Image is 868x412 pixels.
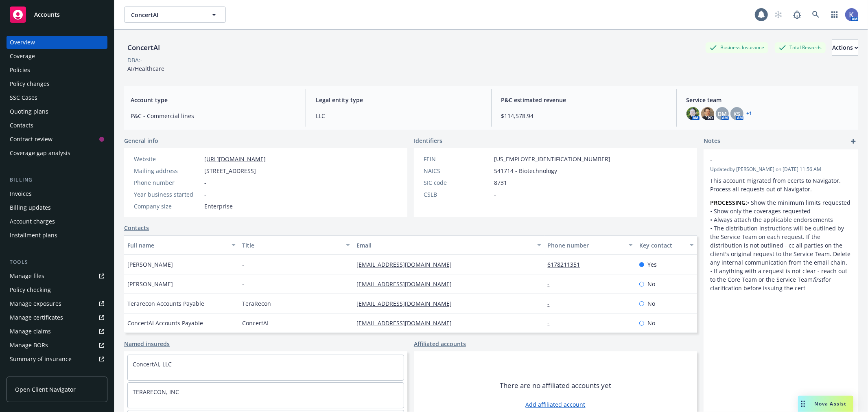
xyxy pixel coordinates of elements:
[7,36,107,49] a: Overview
[134,202,201,210] div: Company size
[424,155,491,163] div: FEIN
[733,110,740,118] span: KS
[424,178,491,187] div: SIC code
[717,110,727,118] span: DM
[10,64,30,77] div: Policies
[127,280,173,288] span: [PERSON_NAME]
[10,147,70,160] div: Coverage gap analysis
[356,280,458,288] a: [EMAIL_ADDRESS][DOMAIN_NAME]
[710,199,747,206] strong: PROCESSING:
[548,319,556,327] a: -
[548,241,624,250] div: Phone number
[131,96,296,104] span: Account type
[7,215,107,228] a: Account charges
[124,7,226,23] button: ConcertAI
[133,388,179,396] a: TERARECON, INC
[701,107,714,120] img: photo
[124,42,163,53] div: ConcertAI
[10,270,44,283] div: Manage files
[242,241,341,250] div: Title
[356,261,458,268] a: [EMAIL_ADDRESS][DOMAIN_NAME]
[356,319,458,327] a: [EMAIL_ADDRESS][DOMAIN_NAME]
[526,400,586,409] a: Add affiliated account
[127,241,227,250] div: Full name
[747,111,752,116] a: +1
[770,7,787,23] a: Start snowing
[316,96,481,104] span: Legal entity type
[7,50,107,63] a: Coverage
[7,229,107,242] a: Installment plans
[813,276,823,283] em: first
[414,340,466,348] a: Affiliated accounts
[494,155,610,163] span: [US_EMPLOYER_IDENTIFICATION_NUMBER]
[798,396,853,412] button: Nova Assist
[10,91,37,104] div: SSC Cases
[127,65,164,72] span: AI/Healthcare
[706,42,768,53] div: Business Insurance
[647,260,657,269] span: Yes
[548,300,556,307] a: -
[239,235,354,255] button: Title
[133,360,172,368] a: ConcertAI, LLC
[353,235,544,255] button: Email
[7,353,107,366] a: Summary of insurance
[10,283,51,296] div: Policy checking
[424,167,491,175] div: NAICS
[845,8,858,21] img: photo
[647,280,655,288] span: No
[7,119,107,132] a: Contacts
[7,283,107,296] a: Policy checking
[7,91,107,104] a: SSC Cases
[124,224,149,232] a: Contacts
[704,136,720,146] span: Notes
[131,112,296,120] span: P&C - Commercial lines
[15,385,76,394] span: Open Client Navigator
[7,201,107,214] a: Billing updates
[10,339,48,352] div: Manage BORs
[127,299,204,308] span: Terarecon Accounts Payable
[832,40,858,55] div: Actions
[10,215,55,228] div: Account charges
[134,155,201,163] div: Website
[242,280,244,288] span: -
[7,258,107,266] div: Tools
[127,260,173,269] span: [PERSON_NAME]
[127,319,203,327] span: ConcertAI Accounts Payable
[639,241,685,250] div: Key contact
[501,96,667,104] span: P&C estimated revenue
[414,136,442,145] span: Identifiers
[544,235,636,255] button: Phone number
[548,280,556,288] a: -
[242,319,269,327] span: ConcertAI
[7,339,107,352] a: Manage BORs
[7,147,107,160] a: Coverage gap analysis
[7,325,107,338] a: Manage claims
[10,119,33,132] div: Contacts
[10,353,72,366] div: Summary of insurance
[356,300,458,307] a: [EMAIL_ADDRESS][DOMAIN_NAME]
[10,325,51,338] div: Manage claims
[710,156,831,164] span: -
[204,155,266,163] a: [URL][DOMAIN_NAME]
[548,261,587,268] a: 6178211351
[808,7,824,23] a: Search
[204,202,233,210] span: Enterprise
[832,39,858,56] button: Actions
[710,166,852,173] span: Updated by [PERSON_NAME] on [DATE] 11:56 AM
[7,105,107,118] a: Quoting plans
[7,64,107,77] a: Policies
[134,190,201,199] div: Year business started
[775,42,826,53] div: Total Rewards
[7,3,107,26] a: Accounts
[356,241,532,250] div: Email
[687,107,700,120] img: photo
[10,50,35,63] div: Coverage
[789,7,805,23] a: Report a Bug
[131,11,201,19] span: ConcertAI
[687,96,852,104] span: Service team
[848,136,858,146] a: add
[636,235,697,255] button: Key contact
[316,112,481,120] span: LLC
[242,260,244,269] span: -
[10,187,32,200] div: Invoices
